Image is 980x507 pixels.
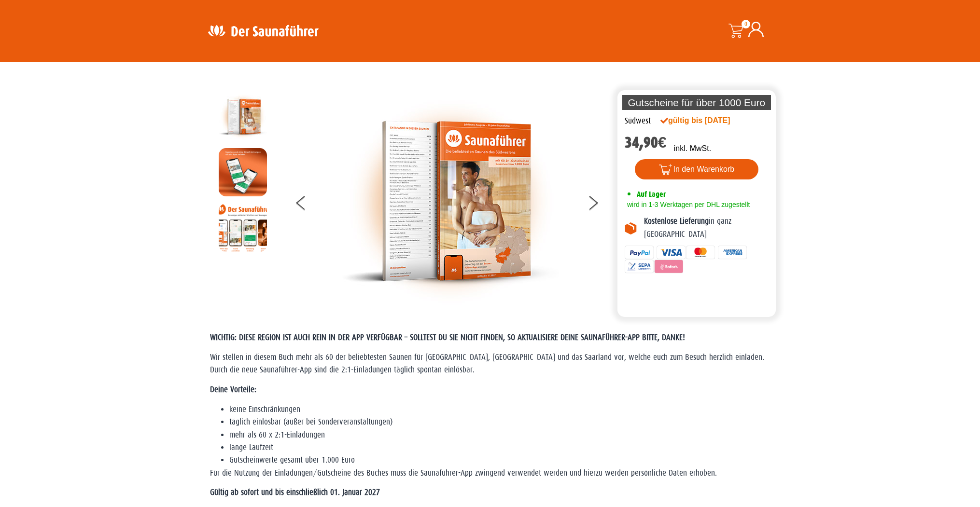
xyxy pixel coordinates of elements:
[229,403,770,416] li: keine Einschränkungen
[229,429,770,441] li: mehr als 60 x 2:1-Einladungen
[210,467,770,480] p: Für die Nutzung der Einladungen/Gutscheine des Buches muss die Saunaführer-App zwingend verwendet...
[219,93,267,141] img: der-saunafuehrer-2025-suedwest
[635,159,759,179] button: In den Warenkorb
[210,353,764,374] span: Wir stellen in diesem Buch mehr als 60 der beliebtesten Saunen für [GEOGRAPHIC_DATA], [GEOGRAPHIC...
[219,204,267,252] img: Anleitung7tn
[658,134,667,151] span: €
[625,201,750,208] span: wird in 1-3 Werktagen per DHL zugestellt
[625,115,651,127] div: Südwest
[660,115,751,126] div: gültig bis [DATE]
[219,148,267,196] img: MOCKUP-iPhone_regional
[210,488,380,497] strong: Gültig ab sofort und bis einschließlich 01. Januar 2027
[229,454,770,466] li: Gutscheinwerte gesamt über 1.000 Euro
[210,333,685,342] span: WICHTIG: DIESE REGION IST AUCH REIN IN DER APP VERFÜGBAR – SOLLTEST DU SIE NICHT FINDEN, SO AKTUA...
[625,134,667,151] bdi: 34,90
[229,441,770,454] li: lange Laufzeit
[637,190,666,199] span: Auf Lager
[742,20,750,28] span: 0
[210,385,256,394] strong: Deine Vorteile:
[229,416,770,428] li: täglich einlösbar (außer bei Sonderveranstaltungen)
[622,95,771,110] p: Gutscheine für über 1000 Euro
[644,217,709,226] b: Kostenlose Lieferung
[644,215,769,241] p: in ganz [GEOGRAPHIC_DATA]
[674,143,711,154] p: inkl. MwSt.
[342,93,559,310] img: der-saunafuehrer-2025-suedwest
